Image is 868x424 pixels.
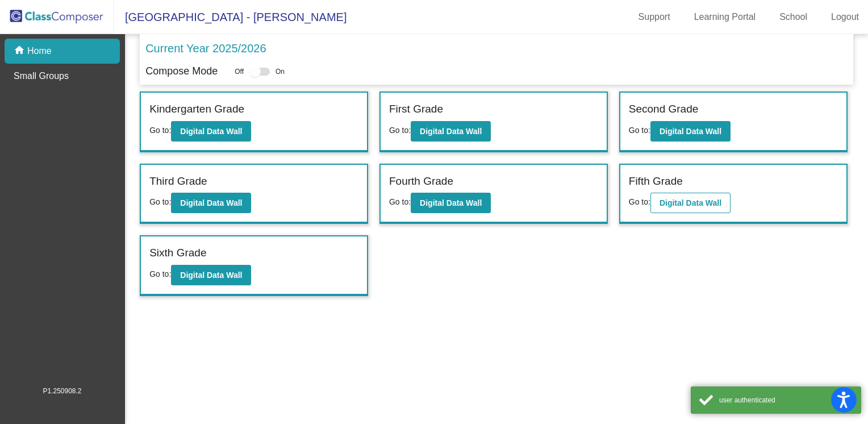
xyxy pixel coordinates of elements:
[14,44,27,58] mat-icon: home
[770,8,816,26] a: School
[145,40,266,57] p: Current Year 2025/2026
[411,121,491,142] button: Digital Data Wall
[171,121,251,142] button: Digital Data Wall
[235,66,244,77] span: Off
[180,198,242,207] b: Digital Data Wall
[650,121,731,142] button: Digital Data Wall
[719,395,853,405] div: user authenticated
[149,197,171,206] span: Go to:
[276,66,285,77] span: On
[149,245,206,261] label: Sixth Grade
[14,69,69,83] p: Small Groups
[420,198,482,207] b: Digital Data Wall
[629,8,679,26] a: Support
[389,126,411,135] span: Go to:
[149,173,207,190] label: Third Grade
[420,127,482,136] b: Digital Data Wall
[149,269,171,278] span: Go to:
[660,127,721,136] b: Digital Data Wall
[660,198,721,207] b: Digital Data Wall
[180,271,242,280] b: Digital Data Wall
[629,126,650,135] span: Go to:
[629,101,699,118] label: Second Grade
[411,193,491,213] button: Digital Data Wall
[629,197,650,206] span: Go to:
[27,44,52,58] p: Home
[180,127,242,136] b: Digital Data Wall
[389,101,443,118] label: First Grade
[149,126,171,135] span: Go to:
[145,64,218,79] p: Compose Mode
[114,8,347,26] span: [GEOGRAPHIC_DATA] - [PERSON_NAME]
[685,8,765,26] a: Learning Portal
[389,173,453,190] label: Fourth Grade
[822,8,868,26] a: Logout
[629,173,683,190] label: Fifth Grade
[149,101,244,118] label: Kindergarten Grade
[171,265,251,285] button: Digital Data Wall
[389,197,411,206] span: Go to:
[171,193,251,213] button: Digital Data Wall
[650,193,731,213] button: Digital Data Wall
